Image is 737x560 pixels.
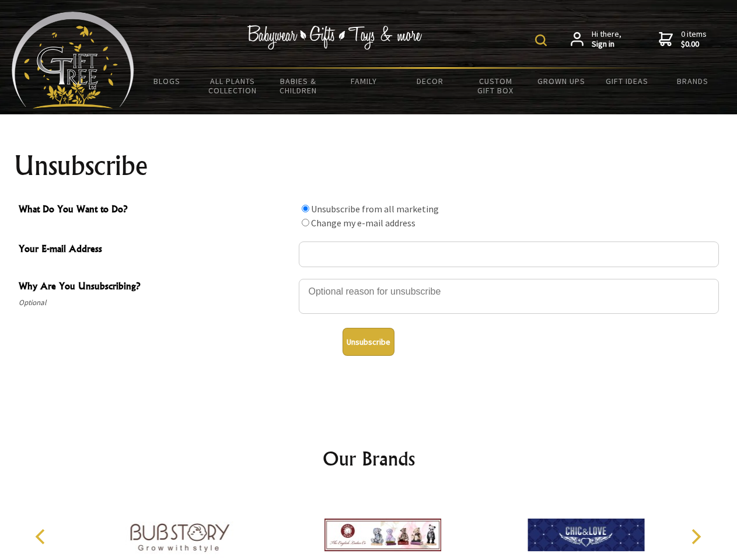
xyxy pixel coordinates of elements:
[19,202,293,219] span: What Do You Want to Do?
[311,217,415,229] label: Change my e-mail address
[19,296,293,310] span: Optional
[659,29,707,50] a: 0 items$0.00
[302,205,309,212] input: What Do You Want to Do?
[592,39,621,50] strong: Sign in
[463,69,529,103] a: Custom Gift Box
[311,203,439,215] label: Unsubscribe from all marketing
[331,69,397,93] a: Family
[14,152,724,180] h1: Unsubscribe
[528,69,594,93] a: Grown Ups
[19,279,293,296] span: Why Are You Unsubscribing?
[535,34,547,46] img: product search
[299,242,719,267] input: Your E-mail Address
[681,39,707,50] strong: $0.00
[19,242,293,258] span: Your E-mail Address
[299,279,719,314] textarea: Why Are You Unsubscribing?
[592,29,621,50] span: Hi there,
[29,524,55,549] button: Previous
[134,69,200,93] a: BLOGS
[12,12,134,108] img: Babyware - Gifts - Toys and more...
[23,444,714,473] h2: Our Brands
[247,25,422,50] img: Babywear - Gifts - Toys & more
[397,69,463,93] a: Decor
[594,69,660,93] a: Gift Ideas
[266,69,331,103] a: Babies & Children
[302,219,309,226] input: What Do You Want to Do?
[571,29,621,50] a: Hi there,Sign in
[681,29,707,50] span: 0 items
[683,524,708,549] button: Next
[343,328,394,356] button: Unsubscribe
[660,69,726,93] a: Brands
[200,69,266,103] a: All Plants Collection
